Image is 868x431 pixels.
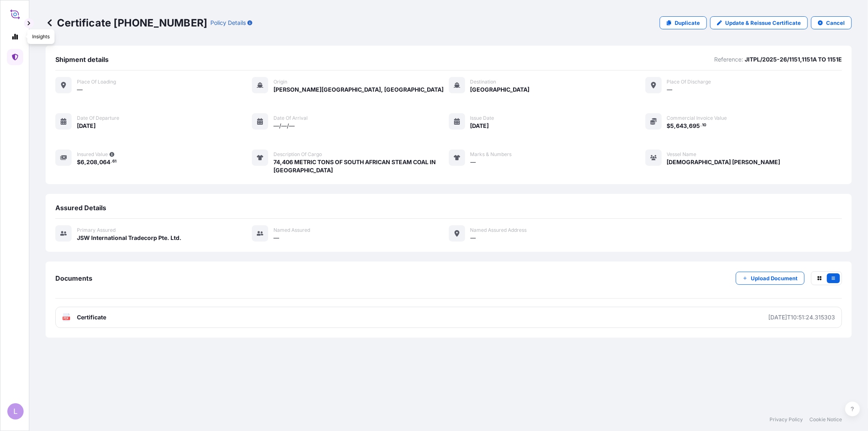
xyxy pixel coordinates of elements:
span: [PERSON_NAME][GEOGRAPHIC_DATA], [GEOGRAPHIC_DATA] [273,86,444,94]
span: 643 [676,123,687,129]
span: L [13,407,17,416]
span: Date of arrival [273,115,308,121]
span: — [470,234,476,242]
span: [DATE] [470,122,489,130]
span: , [687,123,689,129]
span: Vessel Name [667,151,697,158]
div: Insights [27,29,55,44]
span: Named Assured Address [470,227,527,233]
span: Assured Details [55,204,106,212]
span: Certificate [77,313,106,321]
span: Marks & Numbers [470,151,512,158]
span: , [97,159,99,165]
span: 74,406 METRIC TONS OF SOUTH AFRICAN STEAM COAL IN [GEOGRAPHIC_DATA] [273,158,448,174]
a: Update & Reissue Certificate [710,16,808,29]
a: PDFCertificate[DATE]T10:51:24.315303 [55,307,842,328]
span: — [77,86,83,94]
span: JSW International Tradecorp Pte. Ltd. [77,234,181,242]
span: 695 [689,123,700,129]
span: Place of discharge [667,79,711,85]
span: —/—/— [273,122,295,130]
a: Cookie Notice [809,416,842,423]
p: Reference: [714,55,743,64]
span: Destination [470,79,496,85]
span: , [674,123,676,129]
span: 208 [86,159,97,165]
span: . [111,160,112,163]
span: Shipment details [55,55,109,64]
span: Named Assured [273,227,310,233]
span: 61 [112,160,116,163]
button: Cancel [811,16,852,29]
span: Documents [55,274,92,282]
span: Commercial Invoice Value [667,115,727,121]
span: 5 [671,123,674,129]
span: — [470,158,476,166]
p: JITPL/2025-26/1151,1151A TO 1151E [745,55,842,64]
span: Issue Date [470,115,494,121]
a: Duplicate [660,16,707,29]
span: Place of Loading [77,79,116,85]
a: Privacy Policy [770,416,803,423]
p: Cancel [826,19,845,27]
span: [DATE] [77,122,96,130]
span: Insured Value [77,151,108,158]
span: 6 [81,159,84,165]
span: [GEOGRAPHIC_DATA] [470,86,530,94]
p: Duplicate [675,19,700,27]
div: [DATE]T10:51:24.315303 [768,313,835,321]
p: Certificate [PHONE_NUMBER] [46,16,207,29]
span: $ [667,123,671,129]
span: Date of departure [77,115,119,121]
span: , [84,159,86,165]
button: Upload Document [736,272,805,285]
span: [DEMOGRAPHIC_DATA] [PERSON_NAME] [667,158,781,166]
p: Policy Details [210,19,246,27]
span: $ [77,159,81,165]
span: Origin [273,79,287,85]
span: 064 [99,159,110,165]
span: Primary assured [77,227,116,233]
span: — [273,234,279,242]
span: 10 [702,124,707,127]
span: — [667,86,673,94]
p: Update & Reissue Certificate [725,19,801,27]
text: PDF [64,317,69,320]
span: . [701,124,702,127]
p: Upload Document [751,274,798,282]
span: Description of cargo [273,151,322,158]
